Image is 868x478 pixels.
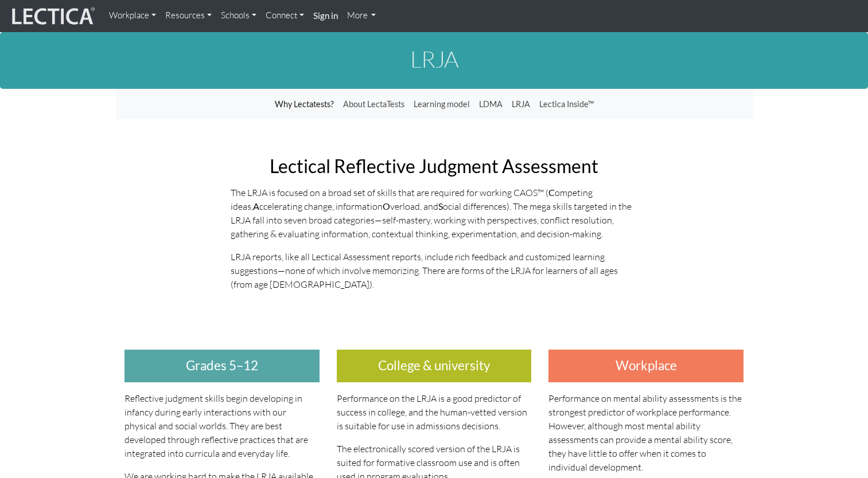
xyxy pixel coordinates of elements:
a: Schools [216,5,261,27]
a: Workplace [104,5,161,27]
strong: Sign in [313,10,338,21]
p: Reflective judgment skills begin developing in infancy during early interactions with our physica... [124,391,320,460]
strong: S [438,201,443,211]
a: Learning model [409,93,474,115]
a: Why Lectatests? [270,93,338,115]
a: Connect [261,5,309,27]
img: lecticalive [9,5,95,27]
strong: C [548,187,555,198]
p: The LRJA is focused on a broad set of skills that are required for working CAOS™ ( ompeting ideas... [231,186,638,241]
a: Lectica Inside™ [535,93,598,115]
a: Sign in [309,5,342,28]
h3: Grades 5–12 [124,350,320,382]
a: About LectaTests [338,93,409,115]
h2: Lectical Reflective Judgment Assessment [231,156,638,176]
p: LRJA reports, like all Lectical Assessment reports, include rich feedback and customized learning... [231,250,638,291]
p: Performance on the LRJA is a good predictor of success in college, and the human-vetted version i... [337,391,532,433]
a: LDMA [474,93,507,115]
p: Performance on mental ability assessments is the strongest predictor of workplace performance. Ho... [548,391,744,474]
h3: College & university [337,350,532,382]
h3: Workplace [548,350,744,382]
strong: A [253,201,259,211]
a: More [342,5,381,27]
h1: LRJA [116,46,753,72]
strong: O [383,201,390,211]
a: Resources [161,5,216,27]
a: LRJA [507,93,535,115]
